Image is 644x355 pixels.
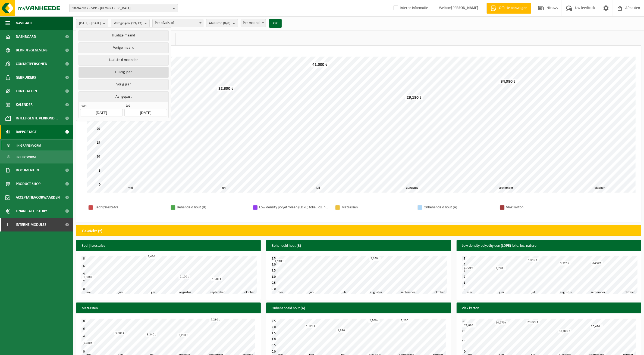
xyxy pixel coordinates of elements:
button: OK [269,19,282,28]
span: In grafiekvorm [17,140,41,151]
div: 7,420 t [146,255,158,259]
div: 2,200 t [368,319,380,323]
div: 3,340 t [146,333,157,337]
span: Gebruikers [16,71,36,84]
button: 10-947912 - VPD - [GEOGRAPHIC_DATA] [69,4,178,12]
div: 3,200 t [177,333,189,337]
span: Product Shop [16,177,40,191]
span: Intelligente verbond... [16,112,58,125]
label: Interne informatie [392,4,428,12]
div: 7,260 t [209,318,221,322]
span: Kalender [16,98,33,112]
button: Laatste 6 maanden [78,55,168,66]
div: 3,680 t [114,331,125,335]
div: 3,520 t [559,261,571,266]
span: Contracten [16,84,37,98]
a: Offerte aanvragen [486,3,531,14]
span: Contactpersonen [16,57,47,71]
div: 34,980 t [499,79,517,84]
span: Per afvalstof [153,19,203,27]
span: 10-947912 - VPD - [GEOGRAPHIC_DATA] [72,4,171,13]
div: Behandeld hout (B) [177,204,247,211]
span: Per maand [241,19,266,27]
a: In grafiekvorm [1,140,72,150]
div: 2,100 t [178,275,190,279]
span: Afvalstof [209,19,231,27]
div: 16,000 t [558,329,571,333]
strong: [PERSON_NAME] [451,6,478,10]
div: 32,390 t [217,86,234,91]
span: tot [124,104,167,109]
span: Interne modules [16,218,46,231]
div: 24,270 t [495,321,508,325]
div: 29,180 t [405,95,423,100]
span: Navigatie [16,16,33,30]
div: 1,980 t [82,275,94,279]
div: 1,380 t [336,329,348,333]
span: Offerte aanvragen [498,5,529,11]
h3: Vlak karton [457,302,641,314]
div: 21,620 t [463,323,476,328]
span: Per afvalstof [152,19,203,27]
span: Rapportage [16,125,37,139]
a: In lijstvorm [1,152,72,162]
div: Matrassen [341,204,412,211]
span: Dashboard [16,30,36,44]
h2: Gewicht (t) [76,225,108,237]
span: I [5,218,10,231]
span: Bedrijfsgegevens [16,44,48,57]
div: 2,160 t [369,257,381,261]
span: van [80,104,122,109]
count: (8/8) [223,21,231,25]
span: In lijstvorm [17,152,36,162]
div: Low density polyethyleen (LDPE) folie, los, naturel [259,204,330,211]
span: Per maand [241,19,266,27]
span: [DATE] - [DATE] [79,19,101,27]
button: Huidig jaar [78,67,168,78]
button: Afvalstof(8/8) [206,19,238,27]
div: 41,000 t [311,62,328,67]
div: 2,760 t [463,266,474,270]
div: 3,600 t [591,261,603,265]
span: Financial History [16,204,47,218]
button: [DATE] - [DATE] [76,19,108,27]
button: Vorige maand [78,42,168,53]
div: Vlak karton [506,204,577,211]
div: Onbehandeld hout (A) [424,204,494,211]
button: Huidige maand [78,30,168,41]
button: Vorig jaar [78,79,168,90]
count: (13/13) [131,21,142,25]
div: 20,420 t [590,325,603,329]
div: 4,040 t [527,258,539,262]
h3: Bedrijfsrestafval [76,240,261,252]
div: 1,940 t [273,259,285,263]
span: Acceptatievoorwaarden [16,191,60,204]
div: 1,080 t [82,341,94,345]
h3: Behandeld hout (B) [266,240,451,252]
div: 1,500 t [211,277,222,281]
h3: Low density polyethyleen (LDPE) folie, los, naturel [457,240,641,252]
button: Aangepast [78,91,168,102]
h3: Matrassen [76,302,261,314]
div: 24,820 t [526,320,540,324]
button: Vestigingen(13/13) [111,19,150,27]
h3: Onbehandeld hout (A) [266,302,451,314]
span: Documenten [16,163,39,177]
div: 1,720 t [305,324,316,328]
div: Bedrijfsrestafval [95,204,165,211]
div: 2,720 t [495,266,506,270]
div: 2,200 t [400,319,411,323]
span: Vestigingen [114,19,142,27]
